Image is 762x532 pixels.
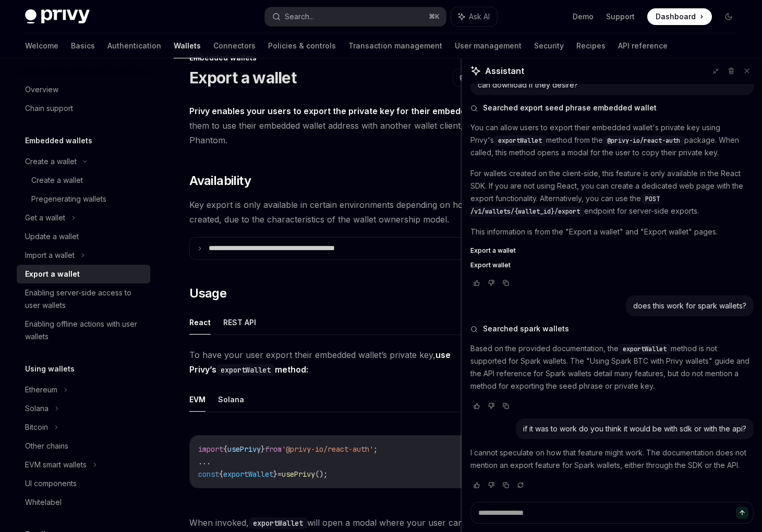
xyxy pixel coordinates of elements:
div: if it was to work do you think it would be with sdk or with the api? [523,424,746,434]
div: Create a wallet [25,155,77,168]
span: } [273,469,277,479]
p: You can allow users to export their embedded wallet's private key using Privy's method from the p... [470,121,754,159]
strong: use Privy’s method: [189,350,451,375]
img: dark logo [25,9,90,24]
a: Whitelabel [17,493,150,512]
a: API reference [618,33,668,58]
a: Support [606,11,635,22]
a: Welcome [25,33,58,58]
h5: Using wallets [25,363,75,375]
code: exportWallet [249,517,307,529]
div: Create a wallet [31,174,83,187]
a: User management [455,33,522,58]
button: Solana [218,387,244,412]
p: I cannot speculate on how that feature might work. The documentation does not mention an export f... [470,447,754,472]
span: } [261,444,265,454]
p: For wallets created on the client-side, this feature is only available in the React SDK. If you a... [470,167,754,217]
button: Toggle dark mode [720,8,737,25]
span: import [198,444,223,454]
span: exportWallet [223,469,273,479]
button: REST API [223,310,256,335]
div: Import a wallet [25,249,75,262]
a: Update a wallet [17,227,150,246]
a: Overview [17,80,150,99]
span: exportWallet [498,137,542,145]
button: Search...⌘K [265,7,445,26]
h5: Embedded wallets [25,134,92,147]
a: Pregenerating wallets [17,190,150,208]
span: ⌘ K [429,13,440,21]
span: @privy-io/react-auth [607,137,680,145]
div: Ethereum [25,383,57,396]
a: Dashboard [647,8,712,25]
div: Export a wallet [25,268,80,280]
div: Update a wallet [25,230,79,243]
a: Chain support [17,99,150,118]
div: Solana [25,402,49,415]
a: Wallets [174,33,201,58]
span: usePrivy [227,444,261,454]
a: Transaction management [348,33,442,58]
a: Other chains [17,437,150,455]
a: Authentication [107,33,161,58]
span: POST /v1/wallets/{wallet_id}/export [470,195,660,216]
a: Basics [71,33,95,58]
span: Assistant [485,65,524,77]
a: Policies & controls [268,33,336,58]
span: To have your user export their embedded wallet’s private key, [189,348,560,377]
span: Ask AI [469,11,490,22]
div: UI components [25,477,77,490]
p: Based on the provided documentation, the method is not supported for Spark wallets. The "Using Sp... [470,342,754,392]
div: Search... [285,10,314,23]
button: EVM [189,387,205,412]
span: Key export is only available in certain environments depending on how the wallet was created, due... [189,197,560,227]
a: Enabling server-side access to user wallets [17,283,150,315]
div: does this work for spark wallets? [633,301,746,311]
span: usePrivy [282,469,315,479]
a: UI components [17,474,150,493]
strong: Privy enables your users to export the private key for their embedded wallet [189,106,503,116]
div: Bitcoin [25,421,48,434]
button: Send message [736,506,748,519]
span: ; [373,444,378,454]
a: Create a wallet [17,171,150,190]
p: This information is from the "Export a wallet" and "Export wallet" pages. [470,226,754,238]
span: '@privy-io/react-auth' [282,444,373,454]
h1: Export a wallet [189,68,296,87]
span: Searched export seed phrase embedded wallet [483,103,657,113]
div: Enabling offline actions with user wallets [25,318,144,343]
span: from [265,444,282,454]
button: Ask AI [451,7,497,26]
span: exportWallet [623,345,667,353]
span: = [277,469,282,479]
div: Overview [25,83,58,96]
span: { [223,444,227,454]
span: { [219,469,223,479]
span: ... [198,457,211,466]
span: Searched spark wallets [483,324,569,334]
a: Export wallet [470,261,754,269]
a: Export a wallet [17,265,150,283]
div: Chain support [25,102,73,115]
div: Whitelabel [25,496,62,509]
span: . This allows them to use their embedded wallet address with another wallet client, such as MetaM... [189,104,560,147]
span: Usage [189,285,226,302]
div: Other chains [25,440,68,452]
div: Enabling server-side access to user wallets [25,287,144,312]
span: Dashboard [656,11,696,22]
div: EVM smart wallets [25,459,87,471]
a: Demo [573,11,594,22]
button: Open in ChatGPT [453,69,542,86]
button: Searched export seed phrase embedded wallet [470,103,754,113]
a: Enabling offline actions with user wallets [17,315,150,346]
a: Connectors [213,33,256,58]
div: Get a wallet [25,212,65,224]
div: Pregenerating wallets [31,193,106,205]
code: exportWallet [216,364,275,376]
button: React [189,310,211,335]
span: (); [315,469,328,479]
a: Security [534,33,564,58]
span: Export a wallet [470,246,516,255]
button: Searched spark wallets [470,324,754,334]
span: Availability [189,172,251,189]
